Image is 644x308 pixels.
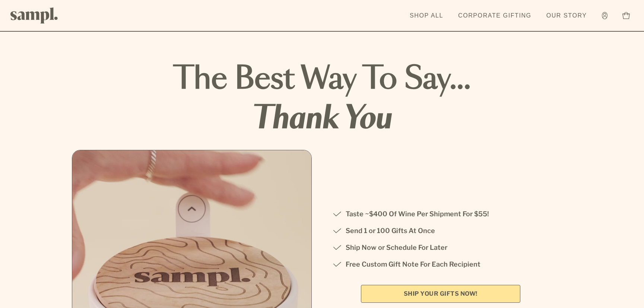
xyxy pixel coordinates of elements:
span: ... [450,65,471,94]
strong: thank you [72,99,572,139]
a: Our Story [543,7,591,24]
a: Shop All [406,7,447,24]
li: Free Custom Gift Note For Each Recipient [333,259,549,270]
img: Sampl logo [10,7,58,23]
li: Ship Now or Schedule For Later [333,242,549,253]
li: Send 1 or 100 Gifts At Once [333,225,549,236]
a: Corporate Gifting [454,7,535,24]
strong: The best way to say [173,65,471,94]
li: Taste ~$400 Of Wine Per Shipment For $55! [333,208,549,220]
a: SHIP YOUR GIFTS NOW! [361,285,520,303]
